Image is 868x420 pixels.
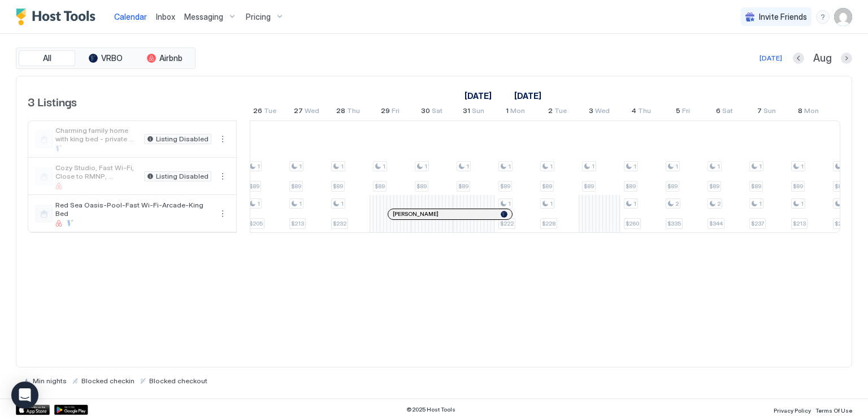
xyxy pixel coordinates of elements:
[584,183,594,190] span: $89
[378,104,402,120] a: August 29, 2025
[381,106,390,118] span: 29
[294,106,303,118] span: 27
[751,183,761,190] span: $89
[508,163,511,170] span: 1
[793,53,804,64] button: Previous month
[291,183,301,190] span: $89
[667,220,681,227] span: $335
[506,106,509,118] span: 1
[55,126,140,143] span: Charming family home with king bed - private pool - fast wifi - ARCADE
[763,106,776,118] span: Sun
[336,106,345,118] span: 28
[333,104,363,120] a: August 28, 2025
[667,183,678,190] span: $89
[503,104,528,120] a: September 1, 2025
[299,163,302,170] span: 1
[508,200,511,207] span: 1
[758,51,784,65] button: [DATE]
[542,220,555,227] span: $228
[813,52,832,65] span: Aug
[216,170,229,183] div: menu
[249,220,263,227] span: $205
[246,12,271,22] span: Pricing
[406,406,455,413] span: © 2025 Host Tools
[466,163,469,170] span: 1
[393,210,439,218] span: [PERSON_NAME]
[801,163,804,170] span: 1
[841,53,852,64] button: Next month
[28,93,77,110] span: 3 Listings
[510,106,525,118] span: Mon
[759,200,762,207] span: 1
[341,200,344,207] span: 1
[804,106,819,118] span: Mon
[114,12,147,21] span: Calendar
[472,106,484,118] span: Sun
[463,106,470,118] span: 31
[253,106,262,118] span: 26
[216,170,229,183] button: More options
[798,106,802,118] span: 8
[341,163,344,170] span: 1
[216,207,229,220] button: More options
[418,104,445,120] a: August 30, 2025
[216,207,229,220] div: menu
[19,50,75,66] button: All
[136,50,193,66] button: Airbnb
[264,106,276,118] span: Tue
[673,104,693,120] a: September 5, 2025
[54,405,88,415] a: Google Play Store
[216,132,229,146] div: menu
[291,220,304,227] span: $213
[392,106,400,118] span: Fri
[156,12,175,21] span: Inbox
[682,106,690,118] span: Fri
[16,8,101,25] a: Host Tools Logo
[550,200,553,207] span: 1
[554,106,567,118] span: Tue
[55,163,140,180] span: Cozy Studio, Fast Wi-Fi, Close to RMNP, [GEOGRAPHIC_DATA]
[757,106,762,118] span: 7
[626,220,639,227] span: $260
[835,183,845,190] span: $89
[347,106,360,118] span: Thu
[43,53,51,63] span: All
[675,200,679,207] span: 2
[333,220,346,227] span: $232
[759,53,782,63] div: [DATE]
[159,53,183,63] span: Airbnb
[184,12,223,22] span: Messaging
[709,220,723,227] span: $344
[633,163,636,170] span: 1
[713,104,736,120] a: September 6, 2025
[592,163,594,170] span: 1
[626,183,636,190] span: $89
[633,200,636,207] span: 1
[542,183,552,190] span: $89
[299,200,302,207] span: 1
[545,104,570,120] a: September 2, 2025
[751,220,764,227] span: $237
[835,220,848,227] span: $208
[249,183,259,190] span: $89
[383,163,385,170] span: 1
[550,163,553,170] span: 1
[795,104,822,120] a: September 8, 2025
[717,163,720,170] span: 1
[55,201,211,218] span: Red Sea Oasis-Pool-Fast Wi-Fi-Arcade-King Bed
[676,106,680,118] span: 5
[458,183,468,190] span: $89
[759,12,807,22] span: Invite Friends
[548,106,553,118] span: 2
[722,106,733,118] span: Sat
[77,50,134,66] button: VRBO
[16,47,196,69] div: tab-group
[375,183,385,190] span: $89
[101,53,123,63] span: VRBO
[717,200,721,207] span: 2
[250,104,279,120] a: August 26, 2025
[462,88,494,104] a: August 6, 2025
[16,405,50,415] a: App Store
[81,376,134,385] span: Blocked checkin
